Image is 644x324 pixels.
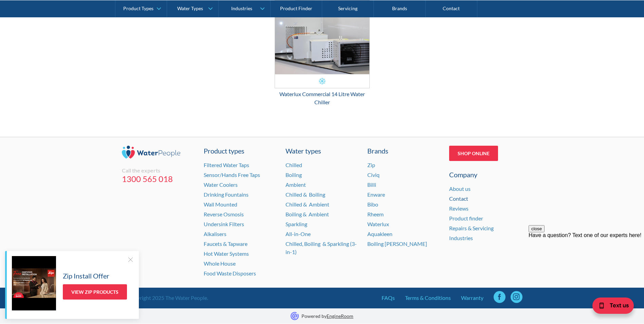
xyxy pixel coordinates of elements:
a: Boiling & Ambient [286,211,329,217]
a: Whole House [204,260,236,267]
div: Product Types [123,5,153,11]
a: Billi [367,181,376,188]
a: Chilled & Boiling [286,191,325,198]
a: Chilled, Boiling & Sparkling (3-in-1) [286,240,357,255]
div: Industries [231,5,252,11]
a: Bibo [367,201,378,208]
a: Zip [367,162,375,168]
div: Water Types [177,5,203,11]
a: Water Coolers [204,181,238,188]
a: FAQs [382,294,395,302]
a: Sensor/Hands Free Taps [204,172,260,178]
a: All-in-One [286,231,311,237]
a: Waterlux [367,221,389,227]
a: Rheem [367,211,384,217]
a: Hot Water Systems [204,250,249,257]
iframe: podium webchat widget prompt [529,225,644,299]
a: Contact [449,195,468,202]
div: Call the experts [122,167,195,174]
a: Wall Mounted [204,201,237,208]
a: Faucets & Tapware [204,240,247,247]
a: Water types [286,146,359,156]
a: Reviews [449,205,468,212]
a: Warranty [461,294,483,302]
a: Alkalisers [204,231,226,237]
img: Zip Install Offer [12,256,56,310]
a: Shop Online [449,146,498,161]
a: Ambient [286,181,306,188]
a: 1300 565 018 [122,174,195,184]
a: Undersink Filters [204,221,244,227]
a: Food Waste Disposers [204,270,256,276]
a: Enware [367,191,385,198]
a: Terms & Conditions [405,294,451,302]
a: Aquakleen [367,231,392,237]
a: Civiq [367,172,380,178]
div: Brands [367,146,441,156]
a: Boiling [286,172,302,178]
a: Chilled & Ambient [286,201,329,208]
a: Chilled [286,162,302,168]
a: Drinking Fountains [204,191,249,198]
div: © Copyright 2025 The Water People. [122,294,208,302]
a: Filtered Water Taps [204,162,249,168]
a: Sparkling [286,221,307,227]
h5: Zip Install Offer [63,271,109,281]
a: Reverse Osmosis [204,211,244,217]
a: Product finder [449,215,483,221]
p: Powered by [301,312,353,320]
a: About us [449,185,471,192]
a: Industries [449,235,473,241]
iframe: podium webchat widget bubble [576,290,644,324]
a: Repairs & Servicing [449,225,494,231]
a: View Zip Products [63,284,127,300]
a: Boiling [PERSON_NAME] [367,240,427,247]
a: Product types [204,146,277,156]
div: Waterlux Commercial 14 Litre Water Chiller [275,90,370,106]
a: EngineRoom [327,313,353,319]
div: Company [449,169,522,180]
